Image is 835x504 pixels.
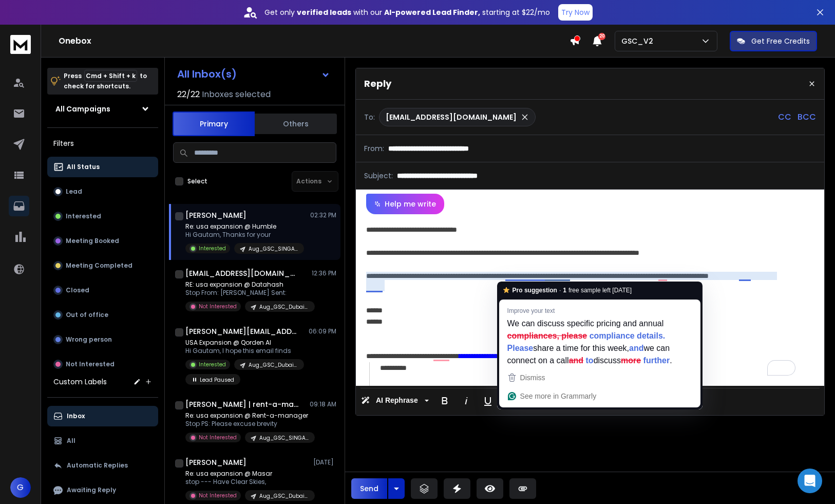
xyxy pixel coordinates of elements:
p: Out of office [66,311,108,319]
button: Primary [173,111,255,136]
p: GSC_V2 [621,36,657,46]
button: All Inbox(s) [169,64,338,84]
span: 20 [598,33,605,40]
p: [DATE] [313,458,336,466]
p: Stop PS: Please excuse brevity [185,420,309,428]
button: Awaiting Reply [47,480,158,500]
button: Send [351,478,387,499]
span: Cmd + Shift + k [84,70,137,82]
strong: AI-powered Lead Finder, [384,7,480,17]
button: Help me write [366,194,444,214]
p: Re: usa expansion @ Masar [185,470,309,478]
p: Reply [364,77,391,91]
p: 12:36 PM [312,269,336,277]
p: Lead Paused [200,376,234,384]
p: BCC [798,111,816,123]
p: Not Interested [199,434,237,441]
button: Closed [47,280,158,301]
span: AI Rephrase [374,396,420,405]
button: Interested [47,206,158,227]
button: Others [255,113,337,135]
p: RE: usa expansion @ Datahash [185,281,309,289]
p: Re: usa expansion @ Humble [185,222,304,231]
label: Select [187,177,207,185]
button: Wrong person [47,329,158,350]
button: Out of office [47,305,158,325]
p: CC [778,111,791,123]
button: Meeting Booked [47,231,158,251]
p: Not Interested [66,360,115,368]
p: All [67,437,75,445]
p: Hi Gautam, Thanks for your [185,231,304,239]
p: From: [364,143,384,154]
p: 02:32 PM [310,211,336,219]
button: Not Interested [47,354,158,375]
p: Interested [199,361,226,368]
p: Not Interested [199,492,237,499]
button: G [10,477,31,498]
h1: All Inbox(s) [177,69,237,79]
p: USA Expansion @ Qorden AI [185,339,309,347]
p: stop --- Have Clear Skies, [185,478,309,486]
p: Aug_GSC_SINGAPORE_1-50_CEO_B2B [249,245,298,253]
img: logo [10,35,31,54]
p: Try Now [561,7,590,17]
button: Automatic Replies [47,455,158,476]
p: Aug_GSC_Dubai_USA-Reg_ 1-50_ CEO [249,361,298,369]
h1: [PERSON_NAME] | rent-a-manager [185,399,298,409]
p: Automatic Replies [67,461,128,470]
button: Inbox [47,406,158,426]
h3: Filters [47,136,158,151]
p: Meeting Booked [66,237,119,245]
h1: [PERSON_NAME] [185,210,246,220]
button: Try Now [558,4,593,21]
h1: [PERSON_NAME] [185,457,246,468]
button: AI Rephrase [359,390,431,411]
span: 22 / 22 [177,88,200,101]
p: Interested [199,245,226,252]
button: All Status [47,157,158,177]
h3: Inboxes selected [202,88,271,101]
button: Meeting Completed [47,255,158,276]
p: To: [364,112,375,122]
button: All Campaigns [47,99,158,119]
p: Closed [66,286,89,294]
h1: [PERSON_NAME][EMAIL_ADDRESS][PERSON_NAME] [185,326,298,337]
p: Not Interested [199,303,237,310]
p: Re: usa expansion @ Rent-a-manager [185,412,309,420]
p: Subject: [364,171,393,181]
button: Get Free Credits [730,31,817,51]
p: Press to check for shortcuts. [64,71,147,91]
button: Lead [47,181,158,202]
strong: verified leads [297,7,351,17]
h1: All Campaigns [55,104,110,114]
p: Meeting Completed [66,262,132,270]
p: All Status [67,163,100,171]
h3: Custom Labels [53,377,107,387]
p: 06:09 PM [309,327,336,335]
p: Get Free Credits [751,36,810,46]
p: Interested [66,212,101,220]
p: 09:18 AM [310,400,336,408]
p: Hi Gautam, I hope this email finds [185,347,309,355]
div: To enrich screen reader interactions, please activate Accessibility in Grammarly extension settings [356,214,813,386]
p: Awaiting Reply [67,486,116,494]
p: Wrong person [66,335,112,344]
div: Open Intercom Messenger [798,469,822,493]
h1: [EMAIL_ADDRESS][DOMAIN_NAME] [185,268,298,278]
p: Aug_GSC_Dubai_USA-Reg_ 1-50_ CEO [259,492,309,500]
p: [EMAIL_ADDRESS][DOMAIN_NAME] [386,112,517,122]
p: Aug_GSC_SINGAPORE_1-50_CEO_B2B [259,434,309,442]
p: Stop From: [PERSON_NAME] Sent: [185,289,309,297]
p: Lead [66,188,82,196]
h1: Onebox [59,35,570,47]
p: Inbox [67,412,85,420]
p: Get only with our starting at $22/mo [264,7,550,17]
button: All [47,431,158,451]
p: Aug_GSC_Dubai_USA-Reg_ 1-50_ CEO [259,303,309,311]
button: Underline (⌘U) [478,390,498,411]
